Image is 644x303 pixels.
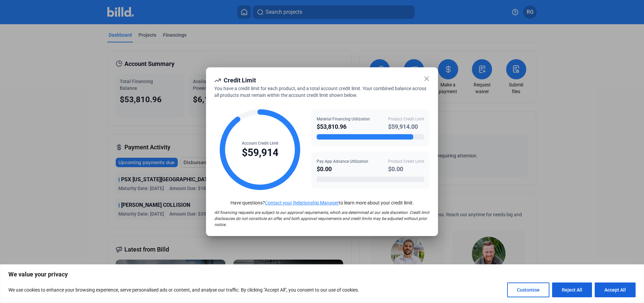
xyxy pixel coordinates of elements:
div: $59,914.00 [388,122,424,131]
span: You have a credit limit for each product, and a total account credit limit. Your combined balance... [214,86,426,98]
button: Customise [507,282,549,297]
span: All financing requests are subject to our approval requirements, which are determined at our sole... [214,210,429,227]
p: We value your privacy [8,270,636,278]
button: Reject All [552,282,592,297]
button: Accept All [595,282,636,297]
div: Product Credit Limit [388,116,424,122]
div: $59,914 [242,146,278,159]
div: Material Financing Utilization [317,116,370,122]
div: Pay App Advance Utilization [317,158,368,164]
div: Account Credit Limit [242,140,278,146]
span: Credit Limit [224,77,256,84]
a: Contact your Relationship Manager [265,200,339,205]
div: Product Credit Limit [388,158,424,164]
div: $53,810.96 [317,122,370,131]
p: We use cookies to enhance your browsing experience, serve personalised ads or content, and analys... [8,286,359,294]
div: $0.00 [317,164,368,174]
span: Have questions? to learn more about your credit limit. [230,200,414,205]
div: $0.00 [388,164,424,174]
